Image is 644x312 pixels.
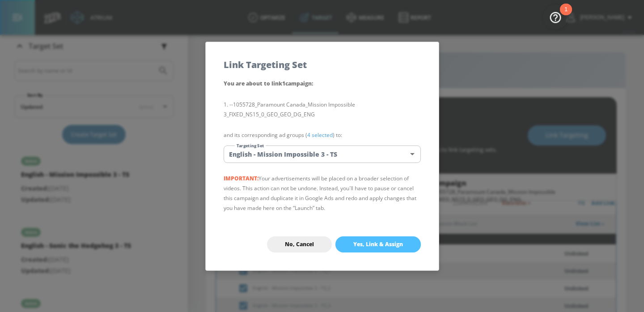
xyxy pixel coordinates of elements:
span: No, Cancel [285,241,314,248]
div: English - Mission Impossible 3 - TS [224,145,421,163]
li: --1055728_Paramount Canada_Mission Impossible 3_FIXED_NS15_0_GEO_GEO_DG_ENG [224,100,421,120]
button: Yes, Link & Assign [335,236,421,252]
h5: Link Targeting Set [224,60,307,69]
p: and its corresponding ad groups ( ) to: [224,130,421,140]
span: Yes, Link & Assign [353,241,403,248]
a: 4 selected [307,131,333,139]
p: Your advertisements will be placed on a broader selection of videos. This action can not be undon... [224,174,421,213]
p: You are about to link 1 campaign : [224,78,421,89]
button: Open Resource Center, 1 new notification [543,4,568,30]
span: IMPORTANT: [224,175,258,182]
div: 1 [564,9,568,21]
button: No, Cancel [267,236,332,252]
